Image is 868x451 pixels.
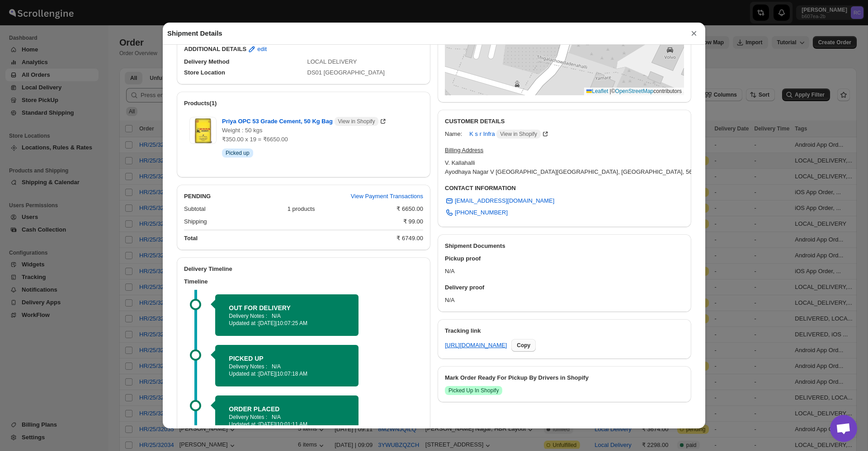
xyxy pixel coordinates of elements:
a: Priya OPC 53 Grade Cement, 50 Kg Bag View in Shopify [222,118,387,125]
a: K s r Infra View in Shopify [469,130,550,137]
a: OpenStreetMap [615,88,654,94]
span: View in Shopify [500,130,537,138]
h3: CONTACT INFORMATION [445,184,684,193]
button: edit [242,42,272,56]
span: K s r Infra [469,130,541,139]
span: View in Shopify [338,118,375,125]
span: Picked up [226,149,250,157]
b: Total [184,235,198,242]
div: Name: [445,130,462,139]
div: Shipping [184,217,396,226]
p: Delivery Notes : [229,312,267,320]
div: Subtotal [184,205,280,214]
b: ADDITIONAL DETAILS [184,45,246,54]
span: View Payment Transactions [351,192,423,201]
span: ₹350.00 x 19 = ₹6650.00 [222,136,288,143]
p: N/A [272,414,281,421]
h2: PENDING [184,192,211,201]
h2: OUT FOR DELIVERY [229,303,345,312]
h3: Tracking link [445,326,684,335]
h2: Shipment Documents [445,242,684,251]
div: N/A [438,251,691,279]
span: Copy [517,342,530,349]
span: [EMAIL_ADDRESS][DOMAIN_NAME] [455,196,554,205]
p: N/A [272,312,281,320]
span: [DATE] | 10:07:25 AM [259,320,307,326]
div: © contributors [584,88,684,95]
span: [DATE] | 10:01:11 AM [259,421,307,428]
span: DS01 [GEOGRAPHIC_DATA] [307,69,385,76]
div: ₹ 6650.00 [396,205,423,214]
span: Weight : 50 kgs [222,127,262,134]
div: 1 products [288,205,390,214]
p: Delivery Notes : [229,363,267,370]
div: V. Kallahalli Ayodhaya Nagar V [GEOGRAPHIC_DATA] [GEOGRAPHIC_DATA], [GEOGRAPHIC_DATA], 562125, [G... [445,158,691,177]
p: Updated at : [229,320,345,327]
button: × [687,27,701,40]
span: [PHONE_NUMBER] [455,208,508,217]
h2: ORDER PLACED [229,405,345,414]
span: | [610,88,611,94]
h2: Shipment Details [167,29,222,38]
span: LOCAL DELIVERY [307,58,357,65]
h2: Products(1) [184,99,423,108]
span: Delivery Method [184,58,229,65]
p: Updated at : [229,421,345,428]
div: ₹ 6749.00 [396,234,423,243]
p: N/A [272,363,281,370]
span: Picked Up In Shopify [448,387,499,394]
a: Leaflet [586,88,608,94]
div: N/A [438,279,691,312]
span: Priya OPC 53 Grade Cement, 50 Kg Bag [222,117,378,126]
h3: Timeline [184,277,423,286]
span: edit [257,45,267,54]
h2: PICKED UP [229,354,345,363]
div: Open chat [830,415,857,442]
h3: Pickup proof [445,254,684,263]
h3: Delivery proof [445,283,684,292]
button: View Payment Transactions [345,189,429,204]
span: [DATE] | 10:07:18 AM [259,371,307,377]
button: Copy [511,339,536,352]
u: Billing Address [445,147,483,153]
h3: Mark Order Ready For Pickup By Drivers in Shopify [445,373,684,382]
span: Store Location [184,69,225,76]
p: Updated at : [229,370,345,377]
h3: CUSTOMER DETAILS [445,117,684,126]
p: Delivery Notes : [229,414,267,421]
a: [URL][DOMAIN_NAME] [445,341,507,350]
h2: Delivery Timeline [184,265,423,274]
div: ₹ 99.00 [403,217,423,226]
a: [PHONE_NUMBER] [439,205,513,220]
a: [EMAIL_ADDRESS][DOMAIN_NAME] [439,194,560,208]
